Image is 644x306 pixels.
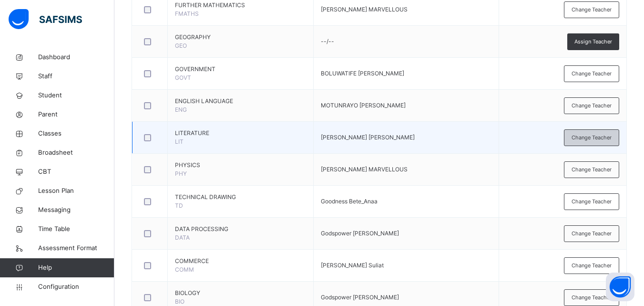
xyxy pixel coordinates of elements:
[175,97,306,106] span: ENGLISH LANGUAGE
[38,263,114,273] span: Help
[175,138,184,145] span: LIT
[175,193,306,201] span: TECHNICAL DRAWING
[38,53,114,62] span: Dashboard
[313,26,499,58] td: --/--
[321,262,384,269] span: [PERSON_NAME] Suliat
[38,91,114,100] span: Student
[175,129,306,137] span: LITERATURE
[175,65,306,74] span: GOVERNMENT
[572,70,612,78] span: Change Teacher
[572,166,612,174] span: Change Teacher
[321,230,399,237] span: Godspower [PERSON_NAME]
[38,243,114,253] span: Assessment Format
[574,38,612,46] span: Assign Teacher
[321,70,404,77] span: BOLUWATIFE [PERSON_NAME]
[175,10,199,17] span: FMATHS
[572,198,612,206] span: Change Teacher
[38,72,114,81] span: Staff
[572,6,612,14] span: Change Teacher
[38,224,114,234] span: Time Table
[321,6,408,13] span: [PERSON_NAME] MARVELLOUS
[38,129,114,138] span: Classes
[175,234,190,241] span: DATA
[321,166,408,173] span: [PERSON_NAME] MARVELLOUS
[38,148,114,158] span: Broadsheet
[175,266,194,273] span: COMM
[572,230,612,238] span: Change Teacher
[175,289,306,297] span: BIOLOGY
[175,225,306,233] span: DATA PROCESSING
[572,262,612,270] span: Change Teacher
[175,42,187,49] span: GEO
[175,202,183,209] span: TD
[606,273,634,301] button: Open asap
[9,9,82,29] img: safsims
[321,294,399,301] span: Godspower [PERSON_NAME]
[572,102,612,110] span: Change Teacher
[38,282,114,292] span: Configuration
[572,294,612,302] span: Change Teacher
[175,74,191,81] span: GOVT
[38,110,114,119] span: Parent
[321,134,415,141] span: [PERSON_NAME] [PERSON_NAME]
[175,161,306,169] span: PHYSICS
[175,106,187,113] span: ENG
[38,167,114,177] span: CBT
[321,198,378,205] span: Goodness Bete_Anaa
[38,186,114,196] span: Lesson Plan
[572,134,612,142] span: Change Teacher
[175,170,187,177] span: PHY
[175,257,306,265] span: COMMERCE
[175,298,184,305] span: BIO
[175,1,306,10] span: FURTHER MATHEMATICS
[38,205,114,215] span: Messaging
[321,102,406,109] span: MOTUNRAYO [PERSON_NAME]
[175,33,306,42] span: GEOGRAPHY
